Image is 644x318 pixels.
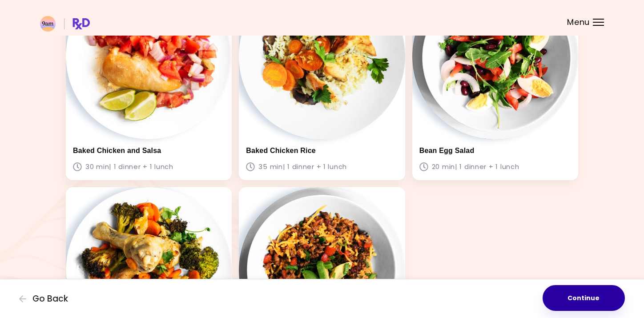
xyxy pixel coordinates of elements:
[19,294,72,304] button: Go Back
[73,161,225,173] p: 30 min | 1 dinner + 1 lunch
[543,285,625,311] button: Continue
[32,294,68,304] span: Go Back
[246,146,398,155] h3: Baked Chicken Rice
[419,161,571,173] p: 20 min | 1 dinner + 1 lunch
[246,161,398,173] p: 35 min | 1 dinner + 1 lunch
[419,146,571,155] h3: Bean Egg Salad
[40,16,90,32] img: RxDiet
[567,18,590,26] span: Menu
[73,146,225,155] h3: Baked Chicken and Salsa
